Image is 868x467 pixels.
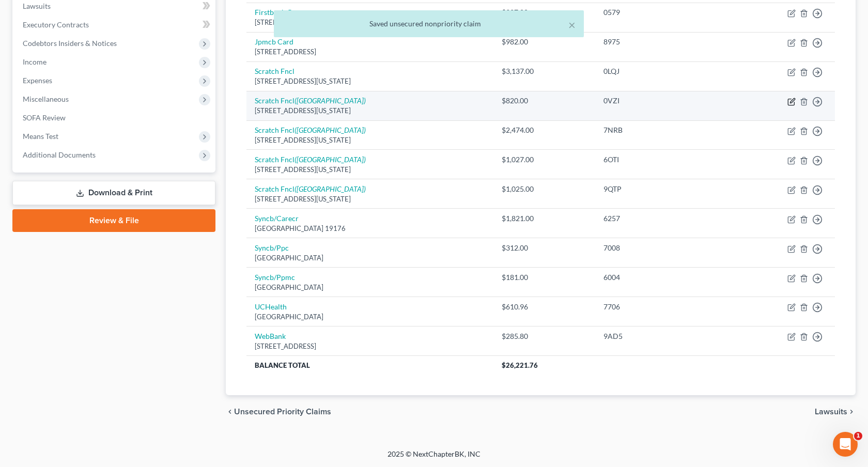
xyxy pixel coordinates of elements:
[255,283,485,292] div: [GEOGRAPHIC_DATA]
[502,331,587,341] div: $285.80
[255,96,366,105] a: Scratch Fncl([GEOGRAPHIC_DATA])
[502,213,587,224] div: $1,821.00
[23,150,96,159] span: Additional Documents
[603,96,719,106] div: 0VZI
[603,66,719,76] div: 0LQJ
[255,76,485,86] div: [STREET_ADDRESS][US_STATE]
[502,243,587,253] div: $312.00
[295,184,366,193] i: ([GEOGRAPHIC_DATA])
[847,408,856,416] i: chevron_right
[502,154,587,165] div: $1,027.00
[23,113,66,122] span: SOFA Review
[255,135,485,145] div: [STREET_ADDRESS][US_STATE]
[255,165,485,175] div: [STREET_ADDRESS][US_STATE]
[603,213,719,224] div: 6257
[12,181,215,205] a: Download & Print
[282,19,576,29] div: Saved unsecured nonpriority claim
[603,184,719,194] div: 9QTP
[502,302,587,312] div: $610.96
[603,331,719,341] div: 9AD5
[255,106,485,116] div: [STREET_ADDRESS][US_STATE]
[23,132,58,141] span: Means Test
[502,66,587,76] div: $3,137.00
[255,155,366,164] a: Scratch Fncl([GEOGRAPHIC_DATA])
[255,273,295,282] a: Syncb/Ppmc
[255,126,366,134] a: Scratch Fncl([GEOGRAPHIC_DATA])
[255,47,485,57] div: [STREET_ADDRESS]
[12,209,215,232] a: Review & File
[502,184,587,194] div: $1,025.00
[23,95,69,103] span: Miscellaneous
[603,302,719,312] div: 7706
[502,96,587,106] div: $820.00
[255,184,366,193] a: Scratch Fncl([GEOGRAPHIC_DATA])
[255,332,286,340] a: WebBank
[226,408,234,416] i: chevron_left
[255,302,287,311] a: UCHealth
[255,67,295,75] a: Scratch Fncl
[603,272,719,283] div: 6004
[502,7,587,18] div: $927.00
[815,408,847,416] span: Lawsuits
[815,408,856,416] button: Lawsuits chevron_right
[502,125,587,135] div: $2,474.00
[23,57,47,66] span: Income
[255,341,485,351] div: [STREET_ADDRESS]
[246,356,493,375] th: Balance Total
[568,19,576,31] button: ×
[603,154,719,165] div: 6OTI
[255,214,299,223] a: Syncb/Carecr
[23,2,51,10] span: Lawsuits
[833,432,858,457] iframe: Intercom live chat
[502,272,587,283] div: $181.00
[502,361,538,369] span: $26,221.76
[603,7,719,18] div: 0579
[23,39,117,48] span: Codebtors Insiders & Notices
[226,408,331,416] button: chevron_left Unsecured Priority Claims
[295,126,366,134] i: ([GEOGRAPHIC_DATA])
[255,8,296,17] a: Firstbank Co
[23,76,52,85] span: Expenses
[603,243,719,253] div: 7008
[255,312,485,322] div: [GEOGRAPHIC_DATA]
[255,224,485,233] div: [GEOGRAPHIC_DATA] 19176
[854,432,862,440] span: 1
[603,125,719,135] div: 7NRB
[255,243,289,252] a: Syncb/Ppc
[255,253,485,263] div: [GEOGRAPHIC_DATA]
[255,194,485,204] div: [STREET_ADDRESS][US_STATE]
[14,108,215,127] a: SOFA Review
[295,155,366,164] i: ([GEOGRAPHIC_DATA])
[234,408,331,416] span: Unsecured Priority Claims
[295,96,366,105] i: ([GEOGRAPHIC_DATA])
